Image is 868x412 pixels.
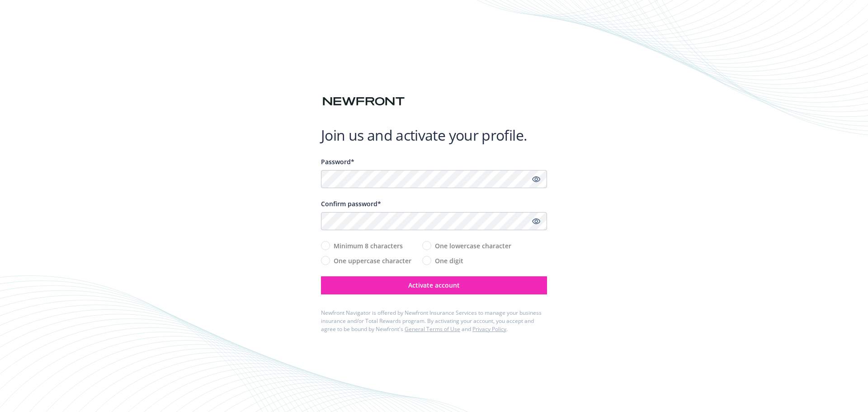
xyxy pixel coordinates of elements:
[321,199,381,208] span: Confirm password*
[321,157,354,166] span: Password*
[321,94,406,109] img: Newfront logo
[321,276,547,294] button: Activate account
[321,170,547,188] input: Enter a unique password...
[435,256,463,265] span: One digit
[321,126,547,144] h1: Join us and activate your profile.
[531,174,542,185] a: Show password
[405,325,460,333] a: General Terms of Use
[408,281,460,289] span: Activate account
[321,309,547,333] div: Newfront Navigator is offered by Newfront Insurance Services to manage your business insurance an...
[321,212,547,230] input: Confirm your unique password...
[472,325,506,333] a: Privacy Policy
[435,241,511,251] span: One lowercase character
[334,256,411,265] span: One uppercase character
[334,241,403,251] span: Minimum 8 characters
[531,216,542,227] a: Show password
